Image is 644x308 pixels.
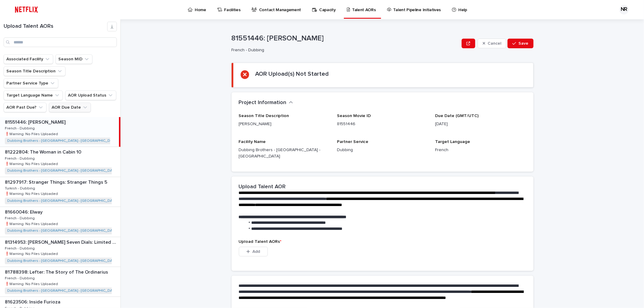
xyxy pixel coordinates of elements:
[5,251,59,256] p: ❗️Warning: No Files Uploaded
[239,247,268,256] button: Add
[5,268,109,275] p: 81788398: Lefter: The Story of The Ordinarius
[65,90,116,100] button: AOR Upload Status
[4,37,117,47] input: Search
[5,221,59,226] p: ❗️Warning: No Files Uploaded
[5,118,67,125] p: 81551446: [PERSON_NAME]
[7,169,117,173] a: Dubbing Brothers - [GEOGRAPHIC_DATA] - [GEOGRAPHIC_DATA]
[435,121,526,127] p: [DATE]
[239,114,289,118] span: Season Title Description
[239,240,282,244] span: Upload Talent AORs
[5,148,82,155] p: 81222804: The Woman in Cabin 10
[337,121,428,127] p: 81551446
[239,100,287,106] h2: Project Information
[252,249,260,254] span: Add
[5,238,119,245] p: 81314953: Agatha Christie's Seven Dials: Limited Series
[508,39,533,48] button: Save
[5,161,59,166] p: ❗️Warning: No Files Uploaded
[337,140,368,144] span: Partner Service
[4,54,53,64] button: Associated Facility
[7,289,117,293] a: Dubbing Brothers - [GEOGRAPHIC_DATA] - [GEOGRAPHIC_DATA]
[5,125,36,131] p: French - Dubbing
[12,4,41,16] img: ifQbXi3ZQGMSEF7WDB7W
[4,23,107,30] h1: Upload Talent AORs
[5,275,36,281] p: French - Dubbing
[4,90,63,100] button: Target Language Name
[5,131,59,136] p: ❗️Warning: No Files Uploaded
[488,41,501,46] span: Cancel
[337,147,428,153] p: Dubbing
[7,139,117,143] a: Dubbing Brothers - [GEOGRAPHIC_DATA] - [GEOGRAPHIC_DATA]
[5,245,36,251] p: French - Dubbing
[5,281,59,286] p: ❗️Warning: No Files Uploaded
[5,215,36,221] p: French - Dubbing
[4,103,46,112] button: AOR Past Due?
[239,100,293,106] button: Project Information
[5,185,36,191] p: Turkish - Dubbing
[5,208,44,215] p: 81660046: Elway
[5,178,108,185] p: 81297917: Stranger Things: Stranger Things 5
[7,199,117,203] a: Dubbing Brothers - [GEOGRAPHIC_DATA] - [GEOGRAPHIC_DATA]
[435,114,479,118] span: Due Date (GMT/UTC)
[232,34,460,43] p: 81551446: [PERSON_NAME]
[239,140,266,144] span: Facility Name
[7,259,117,263] a: Dubbing Brothers - [GEOGRAPHIC_DATA] - [GEOGRAPHIC_DATA]
[239,184,286,190] h2: Upload Talent AOR
[5,191,59,196] p: ❗️Warning: No Files Uploaded
[239,121,330,127] p: [PERSON_NAME]
[5,298,62,305] p: 81623506: Inside Furioza
[5,155,36,161] p: French - Dubbing
[239,147,330,160] p: Dubbing Brothers - [GEOGRAPHIC_DATA] - [GEOGRAPHIC_DATA]
[255,70,329,78] h2: AOR Upload(s) Not Started
[435,140,470,144] span: Target Language
[4,66,66,76] button: Season Title Description
[519,41,529,46] span: Save
[4,78,58,88] button: Partner Service Type
[619,5,629,14] div: NR
[337,114,371,118] span: Season Movie ID
[56,54,92,64] button: Season MID
[478,39,507,48] button: Cancel
[232,48,457,53] p: French - Dubbing
[435,147,526,153] p: French
[49,103,91,112] button: AOR Due Date
[7,229,117,233] a: Dubbing Brothers - [GEOGRAPHIC_DATA] - [GEOGRAPHIC_DATA]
